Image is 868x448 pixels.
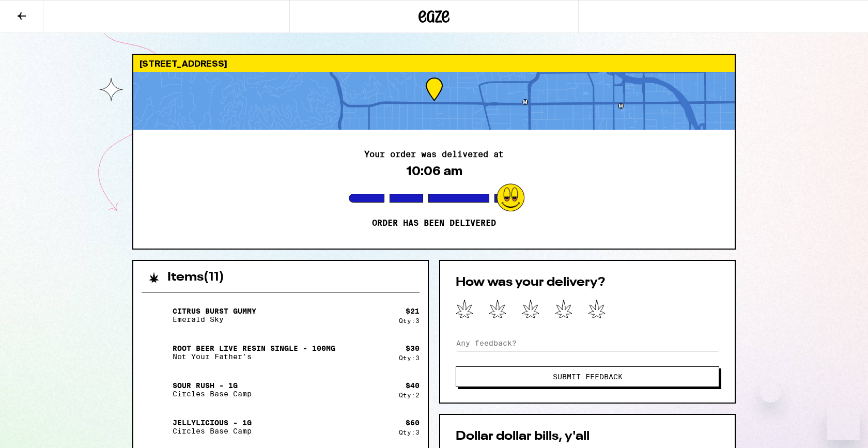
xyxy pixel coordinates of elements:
p: Root Beer Live Resin Single - 100mg [173,344,335,352]
p: Not Your Father's [173,352,335,361]
p: Sour Rush - 1g [173,381,252,390]
p: Emerald Sky [173,315,256,323]
div: $ 40 [406,381,420,390]
div: Qty: 3 [399,429,420,436]
p: Citrus Burst Gummy [173,307,256,315]
img: Root Beer Live Resin Single - 100mg [142,338,171,367]
div: 10:06 am [406,164,462,178]
input: Any feedback? [456,335,719,351]
h2: Dollar dollar bills, y'all [456,430,719,443]
img: Sour Rush - 1g [142,375,171,404]
img: Jellylicious - 1g [142,412,171,441]
div: Qty: 2 [399,392,420,398]
iframe: Close message [760,382,781,403]
p: Circles Base Camp [173,427,252,435]
div: $ 30 [406,344,420,352]
div: $ 60 [406,419,420,427]
div: Qty: 3 [399,354,420,361]
button: Submit Feedback [456,366,719,387]
p: Jellylicious - 1g [173,419,252,427]
span: Submit Feedback [553,373,623,380]
div: $ 21 [406,307,420,315]
img: Citrus Burst Gummy [142,301,171,330]
h2: Your order was delivered at [364,150,504,159]
h2: How was your delivery? [456,276,719,289]
h2: Items ( 11 ) [167,271,224,284]
div: Qty: 3 [399,317,420,324]
p: Circles Base Camp [173,390,252,398]
div: [STREET_ADDRESS] [133,55,735,72]
iframe: Button to launch messaging window [827,407,860,440]
p: Order has been delivered [372,218,496,228]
